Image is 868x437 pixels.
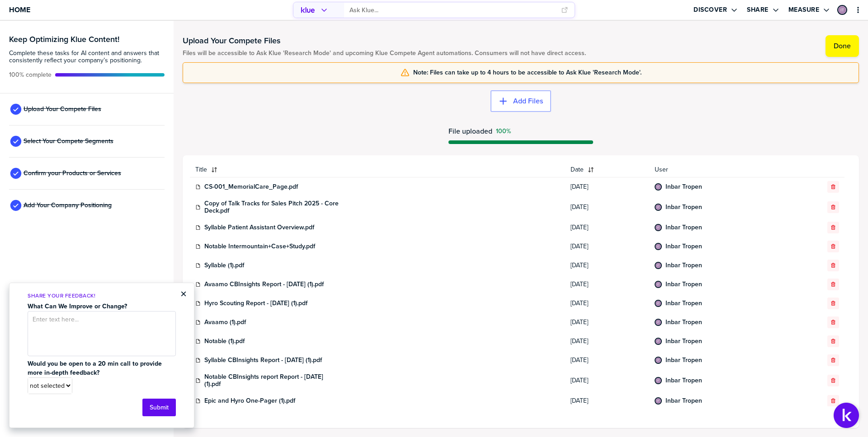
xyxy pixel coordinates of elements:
[655,183,662,191] div: Inbar Tropen
[571,300,644,307] span: [DATE]
[655,262,662,269] div: Inbar Tropen
[656,244,661,249] img: b39a2190198b6517de1ec4d8db9dc530-sml.png
[24,170,121,177] span: Confirm your Products or Services
[204,281,324,288] a: Avaamo CBInsights Report - [DATE] (1).pdf
[665,183,702,191] a: Inbar Tropen
[571,243,644,250] span: [DATE]
[9,35,165,43] h3: Keep Optimizing Klue Content!
[665,281,702,288] a: Inbar Tropen
[665,300,702,307] a: Inbar Tropen
[665,397,702,404] a: Inbar Tropen
[665,319,702,326] a: Inbar Tropen
[665,243,702,250] a: Inbar Tropen
[571,319,644,326] span: [DATE]
[571,397,644,404] span: [DATE]
[665,377,702,384] a: Inbar Tropen
[665,224,702,231] a: Inbar Tropen
[656,184,661,190] img: b39a2190198b6517de1ec4d8db9dc530-sml.png
[180,288,187,299] button: Close
[204,183,298,191] a: CS-001_MemorialCare_Page.pdf
[656,301,661,306] img: b39a2190198b6517de1ec4d8db9dc530-sml.png
[571,166,584,173] span: Date
[656,320,661,325] img: b39a2190198b6517de1ec4d8db9dc530-sml.png
[204,357,322,364] a: Syllable CBInsights Report - [DATE] (1).pdf
[571,377,644,384] span: [DATE]
[24,202,112,209] span: Add Your Company Positioning
[655,338,662,345] div: Inbar Tropen
[204,243,315,250] a: Notable Intermountain+Case+Study.pdf
[9,6,30,14] span: Home
[204,224,314,231] a: Syllable Patient Assistant Overview.pdf
[655,243,662,250] div: Inbar Tropen
[665,262,702,269] a: Inbar Tropen
[195,166,207,173] span: Title
[655,281,662,288] div: Inbar Tropen
[834,42,851,51] label: Done
[204,319,246,326] a: Avaamo (1).pdf
[24,138,113,145] span: Select Your Compete Segments
[655,204,662,211] div: Inbar Tropen
[204,300,307,307] a: Hyro Scouting Report - [DATE] (1).pdf
[183,35,586,46] h1: Upload Your Compete Files
[204,373,340,388] a: Notable CBInsights report Report - [DATE] (1).pdf
[28,292,176,300] p: Share Your Feedback!
[413,69,642,76] span: Note: Files can take up to 4 hours to be accessible to Ask Klue 'Research Mode'.
[747,6,769,14] label: Share
[838,6,846,14] img: b39a2190198b6517de1ec4d8db9dc530-sml.png
[655,377,662,384] div: Inbar Tropen
[513,97,543,106] label: Add Files
[142,399,176,416] button: Submit
[571,204,644,211] span: [DATE]
[571,224,644,231] span: [DATE]
[693,6,727,14] label: Discover
[656,398,661,404] img: b39a2190198b6517de1ec4d8db9dc530-sml.png
[204,262,244,269] a: Syllable (1).pdf
[656,358,661,363] img: b39a2190198b6517de1ec4d8db9dc530-sml.png
[655,319,662,326] div: Inbar Tropen
[665,357,702,364] a: Inbar Tropen
[571,357,644,364] span: [DATE]
[656,263,661,268] img: b39a2190198b6517de1ec4d8db9dc530-sml.png
[204,397,295,404] a: Epic and Hyro One-Pager (1).pdf
[571,262,644,269] span: [DATE]
[655,397,662,404] div: Inbar Tropen
[204,338,245,345] a: Notable (1).pdf
[9,71,52,79] span: Active
[655,224,662,231] div: Inbar Tropen
[28,359,164,377] strong: Would you be open to a 20 min call to provide more in-depth feedback?
[788,6,820,14] label: Measure
[9,50,165,64] span: Complete these tasks for AI content and answers that consistently reflect your company’s position...
[571,281,644,288] span: [DATE]
[656,225,661,230] img: b39a2190198b6517de1ec4d8db9dc530-sml.png
[204,200,340,214] a: Copy of Talk Tracks for Sales Pitch 2025 - Core Deck.pdf
[655,166,784,173] span: User
[496,128,511,135] span: Success
[28,302,127,311] strong: What Can We Improve or Change?
[655,300,662,307] div: Inbar Tropen
[656,378,661,383] img: b39a2190198b6517de1ec4d8db9dc530-sml.png
[665,338,702,345] a: Inbar Tropen
[448,127,492,135] span: File uploaded
[24,106,101,113] span: Upload Your Compete Files
[656,282,661,287] img: b39a2190198b6517de1ec4d8db9dc530-sml.png
[349,3,556,18] input: Ask Klue...
[836,4,848,16] a: Edit Profile
[571,338,644,345] span: [DATE]
[655,357,662,364] div: Inbar Tropen
[571,183,644,191] span: [DATE]
[665,204,702,211] a: Inbar Tropen
[837,5,847,15] div: Inbar Tropen
[656,339,661,344] img: b39a2190198b6517de1ec4d8db9dc530-sml.png
[834,403,859,428] button: Open Support Center
[656,205,661,210] img: b39a2190198b6517de1ec4d8db9dc530-sml.png
[183,50,586,57] span: Files will be accessible to Ask Klue 'Research Mode' and upcoming Klue Compete Agent automations....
